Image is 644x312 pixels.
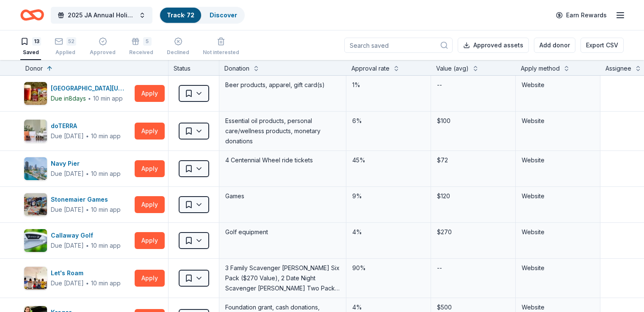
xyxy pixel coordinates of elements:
div: 4% [351,226,426,238]
button: 2025 JA Annual Holiday Auction [51,7,152,24]
a: Discover [210,11,237,19]
div: 10 min app [91,241,121,250]
img: Image for Callaway Golf [24,229,47,252]
span: ∙ [86,132,89,140]
button: 13Saved [20,34,41,60]
div: Applied [55,49,76,56]
div: Website [522,80,594,90]
a: Track· 72 [167,11,194,19]
div: Approved [90,49,116,56]
div: 10 min app [91,132,121,140]
div: 10 min app [93,94,123,103]
img: Image for Sierra Nevada [24,82,47,105]
div: -- [436,79,443,91]
div: Due [DATE] [51,131,84,141]
div: $270 [436,226,510,238]
button: Apply [135,123,165,140]
button: Apply [135,160,165,177]
button: Image for doTERRAdoTERRADue [DATE]∙10 min app [24,119,131,143]
div: $72 [436,154,510,166]
div: Donation [224,63,249,74]
div: Value (avg) [436,63,469,74]
button: Apply [135,232,165,249]
div: Callaway Golf [51,230,121,241]
div: Apply method [521,63,560,74]
div: 10 min app [91,279,121,287]
button: Apply [135,85,165,102]
div: Website [522,263,594,273]
span: ∙ [86,206,89,213]
button: Apply [135,196,165,213]
span: ∙ [88,95,91,102]
div: Website [522,191,594,201]
button: Not interested [203,34,239,60]
div: Status [169,60,219,75]
div: Donor [25,63,43,74]
div: Received [129,49,153,56]
div: Website [522,155,594,165]
div: Approval rate [351,63,390,74]
div: 45% [351,154,426,166]
div: Golf equipment [224,226,341,238]
img: Image for Navy Pier [24,157,47,180]
div: doTERRA [51,121,121,131]
button: 5Received [129,34,153,60]
button: Image for Stonemaier GamesStonemaier GamesDue [DATE]∙10 min app [24,193,131,216]
div: Website [522,116,594,126]
span: ∙ [86,279,89,287]
div: Due in 8 days [51,93,86,104]
a: Earn Rewards [551,8,612,23]
button: Approved [90,34,116,60]
div: Let's Roam [51,268,121,278]
div: 3 Family Scavenger [PERSON_NAME] Six Pack ($270 Value), 2 Date Night Scavenger [PERSON_NAME] Two ... [224,262,341,294]
img: Image for Let's Roam [24,267,47,290]
button: Image for Sierra Nevada[GEOGRAPHIC_DATA][US_STATE]Due in8days∙10 min app [24,82,131,105]
div: 4 Centennial Wheel ride tickets [224,154,341,166]
div: Games [224,190,341,202]
div: -- [436,262,443,274]
div: $120 [436,190,510,202]
div: Essential oil products, personal care/wellness products, monetary donations [224,115,341,147]
div: 90% [351,262,426,274]
input: Search saved [344,38,453,53]
div: [GEOGRAPHIC_DATA][US_STATE] [51,83,131,93]
button: Image for Callaway GolfCallaway GolfDue [DATE]∙10 min app [24,229,131,252]
span: ∙ [86,242,89,249]
button: Track· 72Discover [159,7,245,24]
div: 9% [351,190,426,202]
span: ∙ [86,170,89,177]
div: 5 [143,37,152,46]
div: Due [DATE] [51,205,84,215]
div: 13 [32,37,41,46]
button: Add donor [534,38,575,53]
div: Assignee [605,63,631,74]
div: Due [DATE] [51,241,84,251]
button: Declined [167,34,189,60]
div: Declined [167,49,189,56]
a: Home [20,5,44,25]
button: Approved assets [458,38,529,53]
span: 2025 JA Annual Holiday Auction [68,10,135,20]
button: 52Applied [55,34,76,60]
div: Beer products, apparel, gift card(s) [224,79,341,91]
div: Not interested [203,49,239,56]
div: 52 [66,37,76,46]
div: Navy Pier [51,159,121,169]
img: Image for Stonemaier Games [24,193,47,216]
div: $100 [436,115,510,127]
div: 10 min app [91,205,121,214]
div: 6% [351,115,426,127]
div: 10 min app [91,170,121,178]
button: Image for Let's RoamLet's RoamDue [DATE]∙10 min app [24,266,131,290]
div: 1% [351,79,426,91]
div: Saved [20,49,41,56]
button: Image for Navy PierNavy PierDue [DATE]∙10 min app [24,157,131,181]
div: Due [DATE] [51,278,84,288]
button: Export CSV [580,38,624,53]
div: Due [DATE] [51,169,84,179]
img: Image for doTERRA [24,120,47,142]
div: Stonemaier Games [51,194,121,205]
button: Apply [135,270,165,287]
div: Website [522,227,594,237]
